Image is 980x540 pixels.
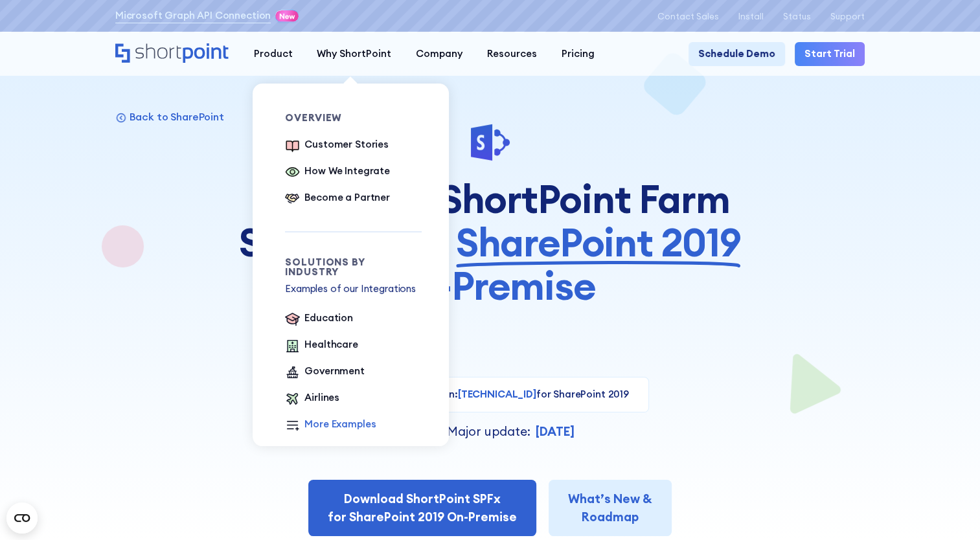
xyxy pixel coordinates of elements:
[239,221,447,264] span: Solution for
[242,42,305,67] a: Product
[285,337,358,354] a: Healthcare
[253,47,292,62] div: Product
[317,47,391,62] div: Why ShortPoint
[285,113,422,122] div: Overview
[385,264,596,308] span: On-Premise
[130,110,224,124] p: Back to SharePoint
[404,42,475,67] a: Company
[285,282,422,297] p: Examples of our Integrations
[830,12,865,21] a: Support
[304,311,353,326] div: Education
[689,42,785,67] a: Schedule Demo
[783,12,811,21] a: Status
[304,164,390,179] div: How We Integrate
[304,42,404,67] a: Why ShortPoint
[115,8,271,23] a: Microsoft Graph API Connection
[304,337,358,352] div: Healthcare
[304,364,365,379] div: Government
[304,137,389,152] div: Customer Stories
[285,164,390,181] a: How We Integrate
[115,110,224,124] a: Back to SharePoint
[549,480,672,536] a: What’s New &Roadmap
[233,177,747,307] h1: Download ShortPoint Farm
[458,388,536,400] span: [TECHNICAL_ID]
[562,47,595,62] div: Pricing
[549,42,607,67] a: Pricing
[6,502,38,534] button: Open CMP widget
[304,417,376,432] div: More Examples
[285,364,365,381] a: Government
[304,390,339,405] div: Airlines
[738,12,764,21] a: Install
[351,387,629,402] p: Current Major version: for SharePoint 2019
[304,190,390,205] div: Become a Partner
[115,43,229,64] a: Home
[657,12,718,21] a: Contact Sales
[416,47,462,62] div: Company
[405,422,530,440] p: Latest Major update:
[285,417,376,434] a: More Examples
[475,42,549,67] a: Resources
[285,137,389,154] a: Customer Stories
[487,47,537,62] div: Resources
[285,190,390,207] a: Become a Partner
[915,478,980,540] iframe: Chat Widget
[285,311,353,328] a: Education
[285,390,339,407] a: Airlines
[308,480,537,536] a: Download ShortPoint SPFxfor SharePoint 2019 On-Premise
[285,257,422,276] div: Solutions by Industry
[795,42,865,67] a: Start Trial
[456,221,741,264] span: SharePoint 2019
[536,423,575,439] strong: [DATE]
